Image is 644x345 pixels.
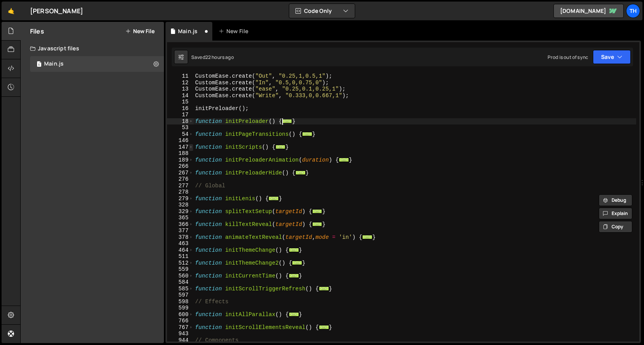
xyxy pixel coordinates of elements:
[30,27,44,36] h2: Files
[167,163,194,170] div: 266
[599,221,632,233] button: Copy
[167,266,194,273] div: 559
[289,312,299,316] span: ...
[167,273,194,279] div: 560
[553,4,624,18] a: [DOMAIN_NAME]
[167,292,194,299] div: 597
[167,324,194,331] div: 767
[125,28,155,34] button: New File
[167,311,194,318] div: 600
[289,4,355,18] button: Code Only
[312,222,322,226] span: ...
[167,92,194,99] div: 14
[30,6,83,16] div: [PERSON_NAME]
[362,235,372,239] span: ...
[21,41,164,56] div: Javascript files
[167,183,194,189] div: 277
[167,215,194,221] div: 365
[219,27,251,35] div: New File
[167,305,194,311] div: 599
[167,208,194,215] div: 329
[292,260,302,265] span: ...
[167,189,194,196] div: 278
[167,131,194,138] div: 54
[167,86,194,92] div: 13
[167,150,194,157] div: 188
[205,54,234,60] div: 22 hours ago
[289,247,299,252] span: ...
[191,54,234,60] div: Saved
[167,228,194,234] div: 377
[167,279,194,286] div: 584
[178,27,197,35] div: Main.js
[593,50,631,64] button: Save
[167,196,194,202] div: 279
[167,112,194,118] div: 17
[167,234,194,241] div: 378
[167,260,194,267] div: 512
[167,247,194,254] div: 464
[167,318,194,324] div: 766
[339,157,349,162] span: ...
[167,73,194,80] div: 11
[167,80,194,86] div: 12
[167,118,194,125] div: 18
[167,99,194,105] div: 15
[167,137,194,144] div: 146
[599,194,632,206] button: Debug
[282,119,292,123] span: ...
[319,286,329,290] span: ...
[167,299,194,305] div: 598
[302,132,312,136] span: ...
[548,54,588,60] div: Prod is out of sync
[289,273,299,277] span: ...
[167,124,194,131] div: 53
[599,208,632,219] button: Explain
[167,240,194,247] div: 463
[167,202,194,208] div: 328
[167,286,194,292] div: 585
[167,105,194,112] div: 16
[269,196,279,200] span: ...
[37,62,41,68] span: 1
[167,253,194,260] div: 511
[626,4,640,18] a: Th
[167,176,194,183] div: 276
[319,325,329,329] span: ...
[276,144,286,149] span: ...
[312,209,322,213] span: ...
[2,2,21,20] a: 🤙
[167,144,194,151] div: 147
[44,60,64,68] div: Main.js
[167,157,194,164] div: 189
[167,221,194,228] div: 366
[30,56,164,72] div: 16840/46037.js
[167,331,194,337] div: 943
[295,170,306,174] span: ...
[167,170,194,176] div: 267
[167,337,194,344] div: 944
